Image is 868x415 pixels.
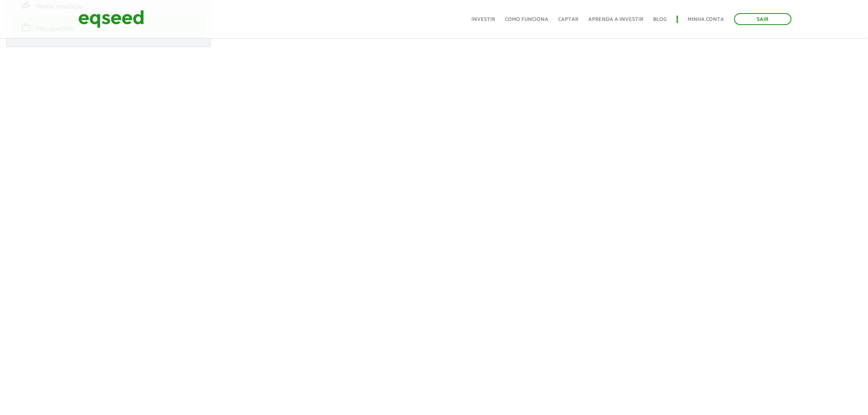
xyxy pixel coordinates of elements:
a: Minha conta [688,17,724,22]
a: Aprenda a investir [589,17,644,22]
a: Blog [653,17,667,22]
a: Como funciona [505,17,549,22]
a: Sair [734,13,792,25]
a: Investir [472,17,496,22]
a: Captar [559,17,579,22]
img: EqSeed [78,8,144,30]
